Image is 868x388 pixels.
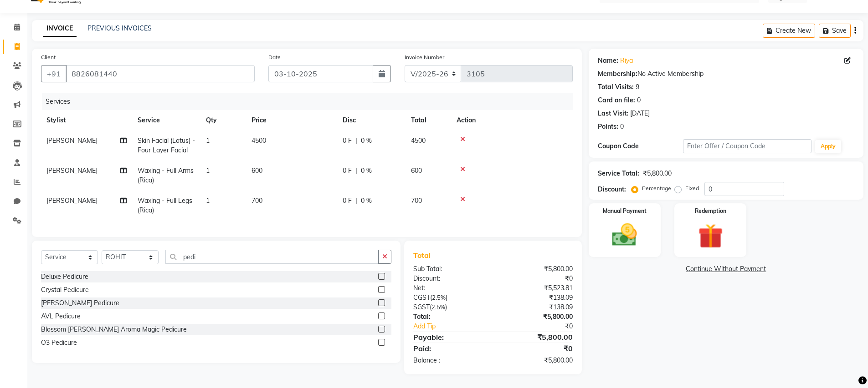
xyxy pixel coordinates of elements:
[683,139,812,153] input: Enter Offer / Coupon Code
[41,325,187,334] div: Blossom [PERSON_NAME] Aroma Magic Pedicure
[343,166,352,176] span: 0 F
[598,122,618,131] div: Points:
[603,207,647,215] label: Manual Payment
[361,196,372,206] span: 0 %
[411,166,422,175] span: 600
[643,169,672,178] div: ₹5,800.00
[41,338,77,348] div: O3 Pedicure
[598,141,683,151] div: Coupon Code
[343,196,352,206] span: 0 F
[413,251,434,260] span: Total
[361,166,372,176] span: 0 %
[431,303,445,311] span: 2.5%
[598,82,634,92] div: Total Visits:
[815,140,841,153] button: Apply
[432,294,446,301] span: 2.5%
[406,264,493,274] div: Sub Total:
[451,110,573,131] th: Action
[246,110,337,131] th: Price
[642,184,671,192] label: Percentage
[620,56,633,66] a: Riya
[636,82,639,92] div: 9
[337,110,406,131] th: Disc
[41,272,88,282] div: Deluxe Pedicure
[41,110,132,131] th: Stylist
[591,264,862,274] a: Continue Without Payment
[598,69,637,79] div: Membership:
[413,293,430,302] span: CGST
[165,250,379,264] input: Search or Scan
[406,110,451,131] th: Total
[252,197,262,205] span: 700
[690,221,731,252] img: _gift.svg
[604,221,645,249] img: _cash.svg
[493,264,580,274] div: ₹5,800.00
[41,312,81,321] div: AVL Pedicure
[493,293,580,302] div: ₹138.09
[41,298,119,308] div: [PERSON_NAME] Pedicure
[413,303,430,311] span: SGST
[411,136,426,145] span: 4500
[206,197,210,205] span: 1
[46,197,98,205] span: [PERSON_NAME]
[268,53,281,61] label: Date
[66,65,255,82] input: Search by Name/Mobile/Email/Code
[343,136,352,146] span: 0 F
[411,197,422,205] span: 700
[406,283,493,293] div: Net:
[598,169,639,178] div: Service Total:
[406,322,507,331] a: Add Tip
[685,184,699,192] label: Fixed
[355,136,357,146] span: |
[406,274,493,283] div: Discount:
[361,136,372,146] span: 0 %
[493,332,580,343] div: ₹5,800.00
[138,197,192,214] span: Waxing - Full Legs (Rica)
[41,53,56,61] label: Client
[406,293,493,302] div: ( )
[87,24,152,32] a: PREVIOUS INVOICES
[695,207,726,215] label: Redemption
[493,274,580,283] div: ₹0
[598,109,628,118] div: Last Visit:
[206,166,210,175] span: 1
[405,53,444,61] label: Invoice Number
[200,110,246,131] th: Qty
[493,283,580,293] div: ₹5,523.81
[598,69,854,79] div: No Active Membership
[42,93,580,110] div: Services
[406,312,493,322] div: Total:
[41,65,67,82] button: +91
[406,332,493,343] div: Payable:
[493,312,580,322] div: ₹5,800.00
[43,20,77,37] a: INVOICE
[819,24,851,38] button: Save
[138,166,194,184] span: Waxing - Full Arms (Rica)
[252,136,266,145] span: 4500
[206,136,210,145] span: 1
[493,356,580,365] div: ₹5,800.00
[46,166,98,175] span: [PERSON_NAME]
[637,96,641,105] div: 0
[598,56,618,66] div: Name:
[252,166,262,175] span: 600
[355,166,357,176] span: |
[132,110,200,131] th: Service
[493,302,580,312] div: ₹138.09
[406,302,493,312] div: ( )
[355,196,357,206] span: |
[598,185,626,194] div: Discount:
[763,24,815,38] button: Create New
[406,343,493,354] div: Paid:
[406,356,493,365] div: Balance :
[630,109,650,118] div: [DATE]
[46,136,98,145] span: [PERSON_NAME]
[41,285,89,295] div: Crystal Pedicure
[598,96,635,105] div: Card on file:
[508,322,580,331] div: ₹0
[620,122,624,131] div: 0
[138,136,195,154] span: Skin Facial (Lotus) - Four Layer Facial
[493,343,580,354] div: ₹0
